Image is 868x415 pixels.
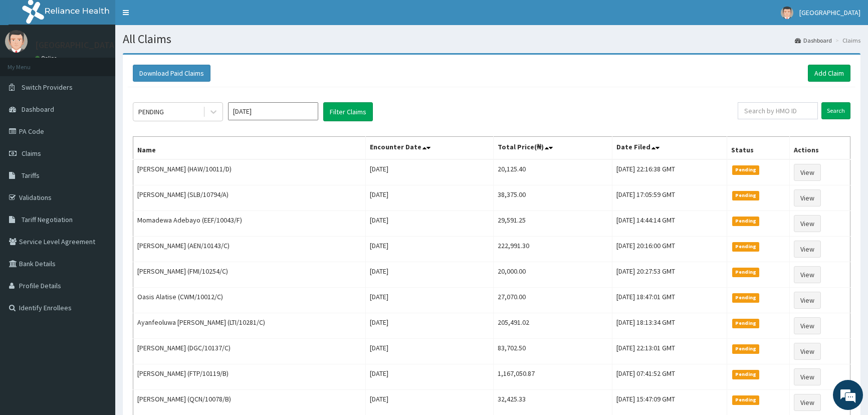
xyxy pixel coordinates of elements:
[365,288,494,313] td: [DATE]
[494,211,612,237] td: 29,591.25
[794,368,821,385] a: View
[732,319,760,328] span: Pending
[821,102,850,119] input: Search
[365,313,494,339] td: [DATE]
[22,105,54,114] span: Dashboard
[612,237,727,262] td: [DATE] 20:16:00 GMT
[808,65,850,82] a: Add Claim
[123,33,860,46] h1: All Claims
[794,292,821,309] a: View
[35,55,59,62] a: Online
[794,241,821,258] a: View
[365,237,494,262] td: [DATE]
[228,102,318,120] input: Select Month and Year
[794,189,821,206] a: View
[833,36,860,45] li: Claims
[794,343,821,360] a: View
[612,339,727,364] td: [DATE] 22:13:01 GMT
[133,237,366,262] td: [PERSON_NAME] (AEN/10143/C)
[732,165,760,174] span: Pending
[612,159,727,185] td: [DATE] 22:16:38 GMT
[795,36,832,45] a: Dashboard
[781,7,793,19] img: User Image
[133,211,366,237] td: Momadewa Adebayo (EEF/10043/F)
[732,191,760,200] span: Pending
[133,137,366,160] th: Name
[789,137,850,160] th: Actions
[612,364,727,390] td: [DATE] 07:41:52 GMT
[22,83,73,92] span: Switch Providers
[612,137,727,160] th: Date Filed
[133,159,366,185] td: [PERSON_NAME] (HAW/10011/D)
[133,313,366,339] td: Ayanfeoluwa [PERSON_NAME] (LTI/10281/C)
[133,262,366,288] td: [PERSON_NAME] (FMI/10254/C)
[794,266,821,283] a: View
[612,262,727,288] td: [DATE] 20:27:53 GMT
[738,102,818,119] input: Search by HMO ID
[732,370,760,379] span: Pending
[494,159,612,185] td: 20,125.40
[138,107,164,117] div: PENDING
[494,288,612,313] td: 27,070.00
[365,185,494,211] td: [DATE]
[732,395,760,404] span: Pending
[5,30,28,53] img: User Image
[494,313,612,339] td: 205,491.02
[22,149,41,158] span: Claims
[133,339,366,364] td: [PERSON_NAME] (DGC/10137/C)
[365,262,494,288] td: [DATE]
[365,364,494,390] td: [DATE]
[365,159,494,185] td: [DATE]
[612,288,727,313] td: [DATE] 18:47:01 GMT
[794,215,821,232] a: View
[794,394,821,411] a: View
[727,137,789,160] th: Status
[612,313,727,339] td: [DATE] 18:13:34 GMT
[732,217,760,226] span: Pending
[365,211,494,237] td: [DATE]
[365,339,494,364] td: [DATE]
[133,288,366,313] td: Oasis Alatise (CWM/10012/C)
[794,164,821,181] a: View
[494,364,612,390] td: 1,167,050.87
[22,171,40,180] span: Tariffs
[732,293,760,302] span: Pending
[732,344,760,353] span: Pending
[365,137,494,160] th: Encounter Date
[494,237,612,262] td: 222,991.30
[133,65,210,82] button: Download Paid Claims
[732,268,760,277] span: Pending
[794,317,821,334] a: View
[494,185,612,211] td: 38,375.00
[133,364,366,390] td: [PERSON_NAME] (FTP/10119/B)
[799,8,860,17] span: [GEOGRAPHIC_DATA]
[133,185,366,211] td: [PERSON_NAME] (SLB/10794/A)
[323,102,373,121] button: Filter Claims
[494,137,612,160] th: Total Price(₦)
[494,339,612,364] td: 83,702.50
[494,262,612,288] td: 20,000.00
[35,41,118,50] p: [GEOGRAPHIC_DATA]
[612,211,727,237] td: [DATE] 14:44:14 GMT
[22,215,73,224] span: Tariff Negotiation
[612,185,727,211] td: [DATE] 17:05:59 GMT
[732,242,760,251] span: Pending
